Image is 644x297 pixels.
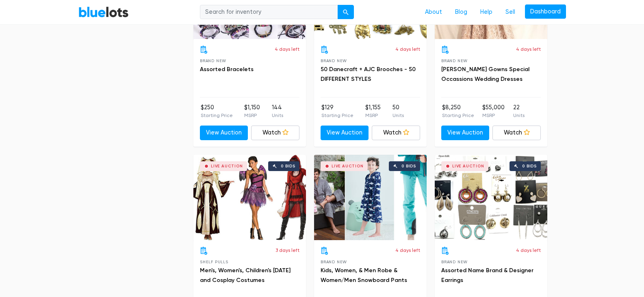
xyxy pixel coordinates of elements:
[492,126,541,140] a: Watch
[441,66,529,82] a: [PERSON_NAME] Gowns Special Occassions Wedding Dresses
[272,112,283,119] p: Units
[201,112,233,119] p: Starting Price
[275,46,299,53] p: 4 days left
[401,164,416,168] div: 0 bids
[392,103,404,119] li: 50
[449,4,474,20] a: Blog
[516,46,541,53] p: 4 days left
[392,112,404,119] p: Units
[516,247,541,254] p: 4 days left
[244,112,260,119] p: MSRP
[314,155,427,240] a: Live Auction 0 bids
[418,4,449,20] a: About
[474,4,499,20] a: Help
[244,103,260,119] li: $1,150
[442,112,474,119] p: Starting Price
[321,66,416,82] a: 50 Danecraft + AJC Brooches - 50 DIFFERENT STYLES
[281,164,295,168] div: 0 bids
[321,260,347,264] span: Brand New
[321,112,353,119] p: Starting Price
[201,103,233,119] li: $250
[499,4,522,20] a: Sell
[200,260,228,264] span: Shelf Pulls
[321,103,353,119] li: $129
[435,155,547,240] a: Live Auction 0 bids
[441,59,468,63] span: Brand New
[321,126,369,140] a: View Auction
[193,155,306,240] a: Live Auction 0 bids
[441,260,468,264] span: Brand New
[78,6,129,18] a: BlueLots
[211,164,243,168] div: Live Auction
[372,126,420,140] a: Watch
[272,103,283,119] li: 144
[482,103,505,119] li: $55,000
[522,164,537,168] div: 0 bids
[395,247,420,254] p: 4 days left
[200,126,248,140] a: View Auction
[275,247,299,254] p: 3 days left
[513,112,525,119] p: Units
[395,46,420,53] p: 4 days left
[332,164,364,168] div: Live Auction
[321,267,407,284] a: Kids, Women, & Men Robe & Women/Men Snowboard Pants
[442,103,474,119] li: $8,250
[441,267,533,284] a: Assorted Name Brand & Designer Earrings
[251,126,299,140] a: Watch
[452,164,484,168] div: Live Auction
[482,112,505,119] p: MSRP
[513,103,525,119] li: 22
[200,66,254,73] a: Assorted Bracelets
[321,59,347,63] span: Brand New
[365,103,381,119] li: $1,155
[200,267,291,284] a: Men's, Women's, Children's [DATE] and Cosplay Costumes
[525,4,566,19] a: Dashboard
[441,126,490,140] a: View Auction
[200,5,338,20] input: Search for inventory
[365,112,381,119] p: MSRP
[200,59,226,63] span: Brand New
